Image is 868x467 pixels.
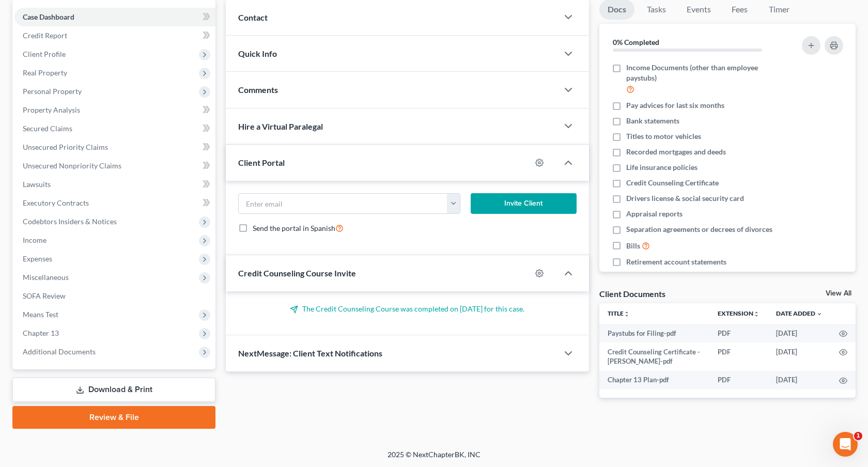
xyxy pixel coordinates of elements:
span: Credit Counseling Course Invite [238,268,356,278]
span: Personal Property [23,87,82,96]
span: Secured Claims [23,124,72,133]
a: Extensionunfold_more [718,309,760,317]
p: The Credit Counseling Course was completed on [DATE] for this case. [238,304,577,314]
span: 1 [854,432,862,440]
a: Lawsuits [14,175,215,194]
a: Case Dashboard [14,8,215,26]
strong: 0% Completed [613,38,659,46]
td: Chapter 13 Plan-pdf [599,371,709,390]
span: Bills [626,241,640,251]
a: Executory Contracts [14,194,215,212]
span: Means Test [23,310,58,319]
span: Separation agreements or decrees of divorces [626,224,772,235]
span: Real Property [23,68,67,77]
a: Date Added expand_more [776,309,823,317]
span: Pay advices for last six months [626,100,724,111]
a: Download & Print [12,378,215,402]
span: Income [23,236,47,244]
span: Executory Contracts [23,198,89,207]
i: unfold_more [753,311,760,317]
a: Unsecured Priority Claims [14,138,215,157]
span: Hire a Virtual Paralegal [238,121,323,131]
span: Credit Report [23,31,67,40]
td: [DATE] [768,324,831,343]
span: Unsecured Nonpriority Claims [23,161,121,170]
span: Miscellaneous [23,273,69,282]
span: Income Documents (other than employee paystubs) [626,63,783,83]
td: Credit Counseling Certificate - [PERSON_NAME]-pdf [599,343,709,371]
span: Chapter 13 [23,329,59,337]
td: Paystubs for Filing-pdf [599,324,709,343]
a: Property Analysis [14,101,215,119]
iframe: Intercom live chat [833,432,858,457]
span: Recorded mortgages and deeds [626,147,726,157]
span: Drivers license & social security card [626,193,744,204]
i: unfold_more [624,311,630,317]
a: Credit Report [14,26,215,45]
span: Send the portal in Spanish [253,224,335,232]
a: Secured Claims [14,119,215,138]
a: View All [826,290,851,297]
span: Codebtors Insiders & Notices [23,217,117,226]
span: Retirement account statements [626,257,726,267]
span: Unsecured Priority Claims [23,143,108,151]
a: SOFA Review [14,287,215,305]
td: PDF [709,371,768,390]
td: PDF [709,343,768,371]
div: Client Documents [599,288,665,299]
span: Case Dashboard [23,12,74,21]
td: PDF [709,324,768,343]
span: Appraisal reports [626,209,683,219]
span: Contact [238,12,268,22]
a: Unsecured Nonpriority Claims [14,157,215,175]
span: Client Profile [23,50,66,58]
span: Comments [238,85,278,95]
span: Property Analysis [23,105,80,114]
span: NextMessage: Client Text Notifications [238,348,382,358]
span: Lawsuits [23,180,51,189]
a: Review & File [12,406,215,429]
span: SOFA Review [23,291,66,300]
button: Invite Client [471,193,577,214]
span: Bank statements [626,116,679,126]
i: expand_more [816,311,823,317]
span: Credit Counseling Certificate [626,178,719,188]
span: Client Portal [238,158,285,167]
span: Expenses [23,254,52,263]
td: [DATE] [768,371,831,390]
span: Additional Documents [23,347,96,356]
span: Quick Info [238,49,277,58]
a: Titleunfold_more [608,309,630,317]
span: Life insurance policies [626,162,698,173]
span: Titles to motor vehicles [626,131,701,142]
input: Enter email [239,194,447,213]
td: [DATE] [768,343,831,371]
